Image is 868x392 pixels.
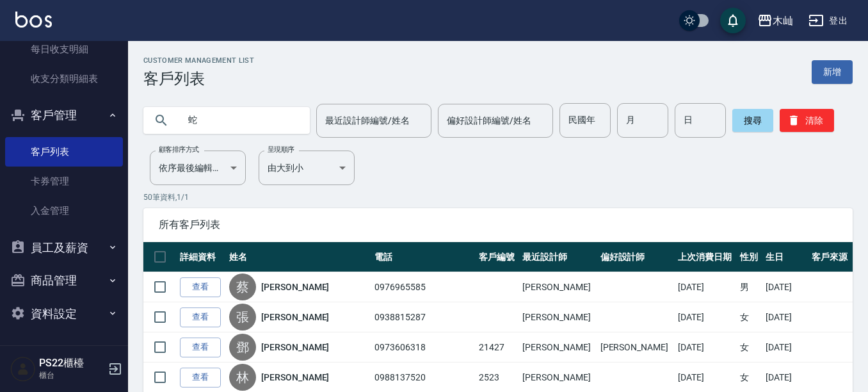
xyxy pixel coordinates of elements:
span: 所有客戶列表 [159,218,837,231]
th: 生日 [762,242,809,272]
p: 50 筆資料, 1 / 1 [143,192,853,203]
h3: 客戶列表 [143,70,254,88]
th: 偏好設計師 [597,242,675,272]
a: 客戶列表 [5,137,123,167]
h5: PS22櫃檯 [39,357,104,370]
a: 新增 [812,60,853,84]
label: 顧客排序方式 [159,145,199,154]
div: 依序最後編輯時間 [150,151,246,185]
div: 由大到小 [259,151,355,185]
th: 姓名 [226,242,371,272]
td: 女 [737,302,762,332]
td: [PERSON_NAME] [519,302,597,332]
h2: Customer Management List [143,56,254,65]
button: 搜尋 [732,109,773,132]
button: 商品管理 [5,264,123,297]
a: 查看 [180,277,221,297]
td: 0973606318 [371,332,476,363]
a: 收支分類明細表 [5,64,123,94]
td: 0938815287 [371,302,476,332]
div: 張 [229,304,256,331]
a: 卡券管理 [5,167,123,196]
div: 木屾 [773,13,793,29]
a: 查看 [180,368,221,388]
button: 登出 [803,9,853,33]
td: 21427 [476,332,520,363]
label: 呈現順序 [268,145,294,154]
button: 木屾 [752,8,798,34]
td: [PERSON_NAME] [519,272,597,302]
th: 客戶來源 [808,242,853,272]
img: Logo [15,12,52,28]
td: 0976965585 [371,272,476,302]
a: [PERSON_NAME] [261,281,329,293]
th: 電話 [371,242,476,272]
td: 男 [737,272,762,302]
button: 清除 [780,109,834,132]
td: [DATE] [675,302,737,332]
td: [DATE] [675,272,737,302]
a: [PERSON_NAME] [261,311,329,323]
a: 查看 [180,338,221,357]
td: [DATE] [762,302,809,332]
a: [PERSON_NAME] [261,371,329,384]
img: Person [10,356,36,382]
a: 查看 [180,307,221,327]
td: 女 [737,332,762,363]
td: [DATE] [762,272,809,302]
div: 林 [229,364,256,391]
button: 資料設定 [5,297,123,331]
th: 客戶編號 [476,242,520,272]
td: [DATE] [675,332,737,363]
a: 入金管理 [5,196,123,225]
th: 上次消費日期 [675,242,737,272]
div: 蔡 [229,274,256,300]
button: 員工及薪資 [5,231,123,265]
a: [PERSON_NAME] [261,341,329,354]
div: 鄧 [229,334,256,361]
input: 搜尋關鍵字 [179,103,300,138]
td: [PERSON_NAME] [519,332,597,363]
button: save [720,8,746,33]
th: 詳細資料 [177,242,226,272]
a: 每日收支明細 [5,35,123,64]
td: [PERSON_NAME] [597,332,675,363]
th: 最近設計師 [519,242,597,272]
p: 櫃台 [39,370,104,381]
button: 客戶管理 [5,99,123,132]
td: [DATE] [762,332,809,363]
th: 性別 [737,242,762,272]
